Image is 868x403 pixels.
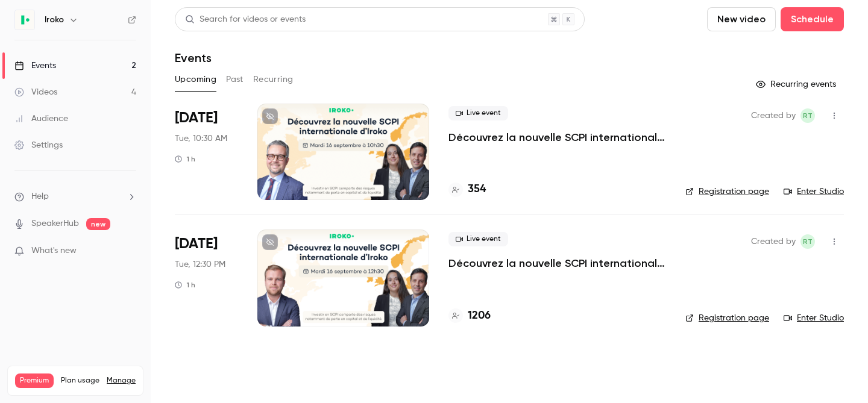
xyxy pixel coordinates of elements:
[448,232,508,246] span: Live event
[175,280,195,290] div: 1 h
[784,312,844,324] a: Enter Studio
[45,14,64,26] h6: Iroko
[175,133,227,145] span: Tue, 10:30 AM
[15,10,34,30] img: Iroko
[14,86,57,98] div: Videos
[15,373,54,388] span: Premium
[61,376,99,386] span: Plan usage
[803,108,813,123] span: RT
[86,218,110,230] span: new
[253,70,294,89] button: Recurring
[185,13,306,26] div: Search for videos or events
[750,75,844,94] button: Recurring events
[122,246,136,257] iframe: Noticeable Trigger
[685,186,769,198] a: Registration page
[226,70,244,89] button: Past
[31,245,77,257] span: What's new
[14,190,136,203] li: help-dropdown-opener
[14,60,56,72] div: Events
[175,108,218,128] span: [DATE]
[175,258,225,270] span: Tue, 12:30 PM
[468,308,491,324] h4: 1206
[175,104,238,200] div: Sep 16 Tue, 10:30 AM (Europe/Paris)
[800,234,815,249] span: Roxane Tranchard
[107,376,136,386] a: Manage
[751,108,796,123] span: Created by
[175,70,216,89] button: Upcoming
[448,181,486,198] a: 354
[448,256,666,270] a: Découvrez la nouvelle SCPI internationale signée [PERSON_NAME]
[31,217,79,230] a: SpeakerHub
[14,113,68,125] div: Audience
[175,234,218,254] span: [DATE]
[781,7,844,31] button: Schedule
[784,186,844,198] a: Enter Studio
[685,312,769,324] a: Registration page
[175,154,195,164] div: 1 h
[14,139,63,151] div: Settings
[803,234,813,249] span: RT
[448,130,666,145] a: Découvrez la nouvelle SCPI internationale d'Iroko
[175,51,212,65] h1: Events
[448,106,508,120] span: Live event
[448,308,491,324] a: 1206
[800,108,815,123] span: Roxane Tranchard
[468,181,486,198] h4: 354
[31,190,49,203] span: Help
[751,234,796,249] span: Created by
[707,7,776,31] button: New video
[175,230,238,326] div: Sep 16 Tue, 12:30 PM (Europe/Paris)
